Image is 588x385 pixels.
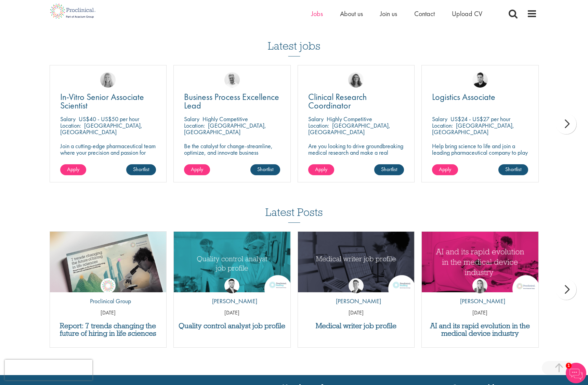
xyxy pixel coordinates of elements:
a: Link to a post [174,232,290,292]
p: [PERSON_NAME] [331,297,381,306]
div: next [556,279,576,300]
a: Jobs [311,9,323,18]
p: Help bring science to life and join a leading pharmaceutical company to play a key role in delive... [432,143,528,175]
img: Proclinical: Life sciences hiring trends report 2025 [50,232,167,297]
img: Shannon Briggs [100,72,116,88]
p: Join a cutting-edge pharmaceutical team where your precision and passion for science will help sh... [60,143,156,169]
p: [PERSON_NAME] [207,297,257,306]
p: [GEOGRAPHIC_DATA], [GEOGRAPHIC_DATA] [184,121,266,136]
img: Joshua Bye [224,72,240,88]
p: [GEOGRAPHIC_DATA], [GEOGRAPHIC_DATA] [60,121,142,136]
span: Location: [308,121,329,129]
a: Shortlist [374,164,404,175]
a: Medical writer job profile [301,322,411,330]
a: Clinical Research Coordinator [308,93,404,110]
div: next [556,114,576,134]
p: [DATE] [422,309,538,317]
h3: Latest jobs [268,23,321,56]
a: Apply [184,164,210,175]
a: Proclinical Group Proclinical Group [85,278,131,309]
p: Be the catalyst for change-streamline, optimize, and innovate business processes in a dynamic bio... [184,143,280,169]
img: Joshua Godden [224,278,239,293]
a: Apply [60,164,86,175]
p: Are you looking to drive groundbreaking medical research and make a real impact-join our client a... [308,143,404,169]
p: [GEOGRAPHIC_DATA], [GEOGRAPHIC_DATA] [432,121,514,136]
a: Business Process Excellence Lead [184,93,280,110]
p: US$24 - US$27 per hour [450,115,510,123]
a: Shortlist [126,164,156,175]
span: Apply [315,166,327,173]
a: About us [340,9,363,18]
a: Link to a post [50,232,167,292]
p: [DATE] [50,309,167,317]
a: Upload CV [452,9,482,18]
span: Business Process Excellence Lead [184,91,279,111]
p: Proclinical Group [85,297,131,306]
iframe: reCAPTCHA [5,360,92,380]
span: Logistics Associate [432,91,495,103]
span: Location: [184,121,205,129]
a: Hannah Burke [PERSON_NAME] [455,278,505,309]
a: Report: 7 trends changing the future of hiring in life sciences [53,322,163,337]
p: US$40 - US$50 per hour [79,115,139,123]
p: [GEOGRAPHIC_DATA], [GEOGRAPHIC_DATA] [308,121,390,136]
p: Highly Competitive [202,115,248,123]
img: George Watson [349,278,364,293]
span: Salary [184,115,199,123]
span: Apply [67,166,79,173]
span: Location: [60,121,81,129]
a: AI and its rapid evolution in the medical device industry [425,322,535,337]
span: Location: [432,121,453,129]
a: Shortlist [250,164,280,175]
a: Apply [308,164,334,175]
span: Apply [191,166,203,173]
a: Logistics Associate [432,93,528,101]
a: Link to a post [298,232,415,292]
img: Chatbot [566,363,586,383]
a: Joshua Godden [PERSON_NAME] [207,278,257,309]
span: Apply [439,166,451,173]
span: Salary [60,115,76,123]
a: Link to a post [422,232,538,292]
a: Quality control analyst job profile [177,322,287,330]
img: Anderson Maldonado [472,72,488,88]
p: Highly Competitive [327,115,372,123]
p: [DATE] [174,309,290,317]
span: Salary [432,115,447,123]
a: Join us [380,9,397,18]
img: Medical writer job profile [298,232,415,292]
a: In-Vitro Senior Associate Scientist [60,93,156,110]
p: [DATE] [298,309,415,317]
a: Apply [432,164,458,175]
a: Shortlist [498,164,528,175]
img: Proclinical Group [101,278,116,293]
span: 1 [566,363,572,369]
img: Jackie Cerchio [348,72,364,88]
a: George Watson [PERSON_NAME] [331,278,381,309]
img: Hannah Burke [472,278,487,293]
p: [PERSON_NAME] [455,297,505,306]
h3: Latest Posts [265,206,323,223]
a: Contact [414,9,435,18]
span: Clinical Research Coordinator [308,91,367,111]
img: quality control analyst job profile [174,232,290,292]
span: In-Vitro Senior Associate Scientist [60,91,144,111]
img: AI and Its Impact on the Medical Device Industry | Proclinical [422,232,538,292]
span: Salary [308,115,324,123]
